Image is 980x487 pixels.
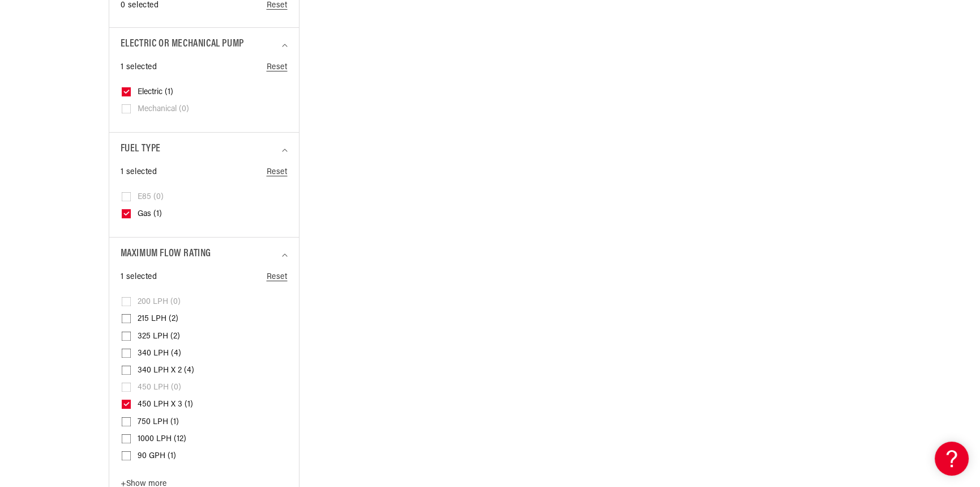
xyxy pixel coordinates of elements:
span: 1 selected [121,61,157,74]
span: 1 selected [121,166,157,179]
summary: Electric or Mechanical Pump (1 selected) [121,28,288,61]
span: Mechanical (0) [138,104,189,115]
span: 215 LPH (2) [138,314,178,324]
span: 450 LPH x 3 (1) [138,400,193,410]
span: Electric or Mechanical Pump [121,36,244,53]
span: 90 GPH (1) [138,451,176,461]
summary: Maximum Flow Rating (1 selected) [121,238,288,271]
span: Maximum Flow Rating [121,246,211,262]
span: 1 selected [121,271,157,283]
span: Gas (1) [138,209,162,219]
span: 340 LPH x 2 (4) [138,366,194,376]
span: Electric (1) [138,87,173,98]
a: Reset [267,61,288,74]
span: 325 LPH (2) [138,332,180,342]
a: Reset [267,166,288,179]
span: 450 LPH (0) [138,383,181,393]
span: 200 LPH (0) [138,297,181,307]
span: 340 LPH (4) [138,349,181,359]
span: Fuel Type [121,141,161,158]
span: 1000 LPH (12) [138,434,186,444]
span: 750 LPH (1) [138,417,179,427]
summary: Fuel Type (1 selected) [121,133,288,166]
span: E85 (0) [138,192,164,202]
a: Reset [267,271,288,283]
